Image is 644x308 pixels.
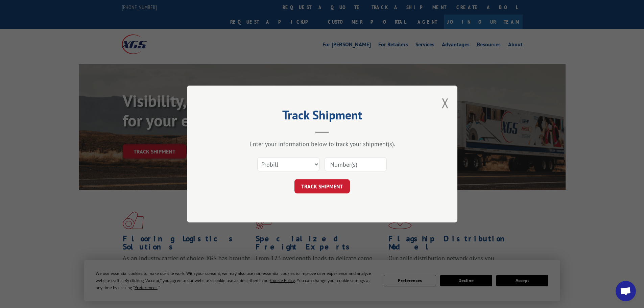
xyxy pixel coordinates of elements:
button: Close modal [442,94,449,112]
div: Open chat [616,281,636,301]
button: TRACK SHIPMENT [294,179,350,193]
div: Enter your information below to track your shipment(s). [221,140,424,148]
input: Number(s) [325,157,387,171]
h2: Track Shipment [221,110,424,123]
